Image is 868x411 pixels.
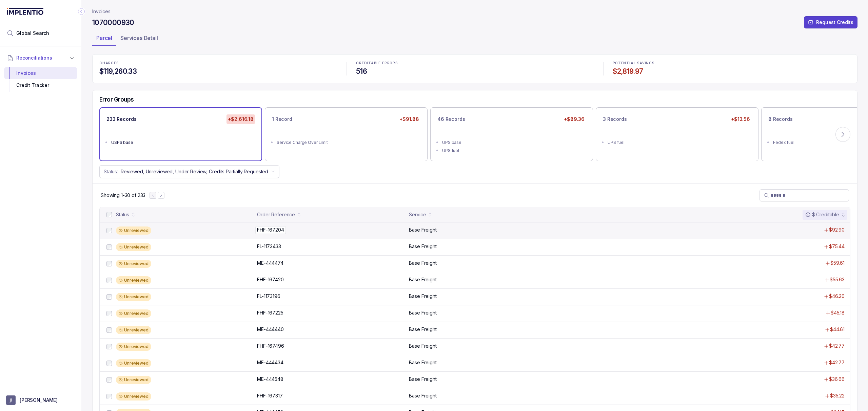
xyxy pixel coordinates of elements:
div: Collapse Icon [77,7,85,16]
span: Reconciliations [16,55,52,61]
div: Unreviewed [116,260,151,268]
button: Request Credits [804,16,857,28]
button: Reconciliations [4,50,77,65]
div: Invoices [9,67,72,79]
p: Base Freight [409,243,436,250]
input: checkbox-checkbox [106,244,112,250]
p: Base Freight [409,276,436,283]
div: Status [116,211,129,218]
div: Unreviewed [116,243,151,251]
p: FHF-167225 [257,309,283,316]
div: Unreviewed [116,343,151,351]
p: Base Freight [409,343,436,349]
h4: 516 [356,67,594,76]
div: Unreviewed [116,293,151,301]
div: Unreviewed [116,309,151,318]
h4: 1070000930 [92,18,134,27]
input: checkbox-checkbox [106,361,112,366]
p: $59.61 [830,260,845,266]
p: $42.77 [829,359,845,366]
div: Remaining page entries [101,192,145,199]
p: 46 Records [437,116,465,123]
p: $55.63 [830,276,845,283]
li: Tab Parcel [92,33,116,46]
p: +$13.56 [730,114,751,124]
input: checkbox-checkbox [106,261,112,266]
div: USPS base [111,139,254,146]
li: Tab Services Detail [116,33,162,46]
p: Base Freight [409,392,436,399]
p: +$89.36 [563,114,586,124]
p: ME-444440 [257,326,284,333]
div: Reconciliations [4,66,77,93]
p: [PERSON_NAME] [20,397,58,404]
p: 1 Record [272,116,292,123]
input: checkbox-checkbox [106,278,112,283]
p: Parcel [96,34,112,42]
div: Order Reference [257,211,295,218]
p: FHF-167317 [257,392,283,399]
p: $75.44 [829,243,845,250]
span: User initials [6,395,16,405]
nav: breadcrumb [92,8,111,15]
input: checkbox-checkbox [106,344,112,349]
p: Base Freight [409,293,436,300]
p: ME-444548 [257,376,283,383]
div: UPS fuel [442,147,585,154]
p: 233 Records [106,116,136,123]
p: $42.77 [829,343,845,349]
div: Unreviewed [116,359,151,367]
p: Base Freight [409,376,436,383]
input: checkbox-checkbox [106,311,112,316]
p: ME-444434 [257,359,283,366]
div: Credit Tracker [9,79,72,91]
ul: Tab Group [92,33,857,46]
a: Invoices [92,8,111,15]
input: checkbox-checkbox [106,394,112,399]
div: Service Charge Over Limit [277,139,420,146]
p: CHARGES [99,61,337,65]
h5: Error Groups [99,96,134,103]
span: Global Search [16,30,49,37]
div: Unreviewed [116,276,151,284]
p: Base Freight [409,326,436,333]
p: ME-444474 [257,260,283,266]
div: UPS fuel [608,139,751,146]
p: FHF-167420 [257,276,284,283]
div: Unreviewed [116,392,151,401]
p: +$2,616.18 [226,114,255,124]
p: 8 Records [768,116,793,123]
p: FHF-167204 [255,226,286,234]
p: Base Freight [409,226,436,233]
p: FL-1173433 [257,243,281,250]
p: FHF-167496 [257,343,284,349]
div: $ Creditable [805,211,839,218]
p: CREDITABLE ERRORS [356,61,594,65]
input: checkbox-checkbox [106,228,112,233]
p: POTENTIAL SAVINGS [613,61,850,65]
div: Unreviewed [116,326,151,334]
p: Showing 1-30 of 233 [101,192,145,199]
p: Status: [104,168,118,175]
p: $92.90 [829,226,845,233]
input: checkbox-checkbox [106,294,112,300]
p: $35.22 [830,392,845,399]
button: Status:Reviewed, Unreviewed, Under Review, Credits Partially Requested [99,165,279,178]
p: $46.20 [829,293,845,300]
p: Reviewed, Unreviewed, Under Review, Credits Partially Requested [121,168,268,175]
h4: $2,819.97 [613,67,850,76]
p: +$91.88 [398,114,420,124]
p: Base Freight [409,309,436,316]
p: Services Detail [120,34,158,42]
p: Base Freight [409,359,436,366]
input: checkbox-checkbox [106,327,112,333]
p: FL-1173196 [257,293,280,300]
div: Unreviewed [116,376,151,384]
p: $36.66 [829,376,845,383]
div: UPS base [442,139,585,146]
p: $44.61 [830,326,845,333]
h4: $119,260.33 [99,67,337,76]
p: $45.18 [831,309,845,316]
p: Request Credits [816,19,853,26]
